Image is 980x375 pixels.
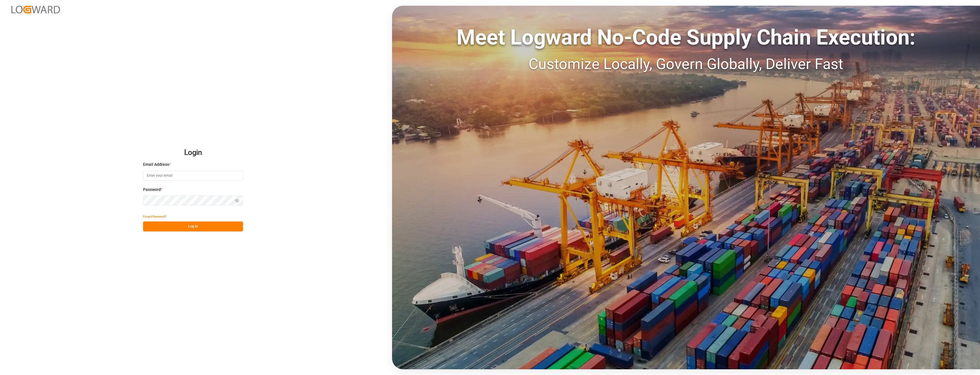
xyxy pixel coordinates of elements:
[143,162,169,168] span: Email Address
[143,171,243,181] input: Enter your email
[392,53,980,75] div: Customize Locally, Govern Globally, Deliver Fast
[143,211,166,221] button: Forgot Password?
[143,221,243,231] button: Log In
[11,6,60,13] img: Logward_new_orange.png
[143,144,243,162] h2: Login
[392,21,980,53] div: Meet Logward No-Code Supply Chain Execution:
[143,187,161,193] span: Password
